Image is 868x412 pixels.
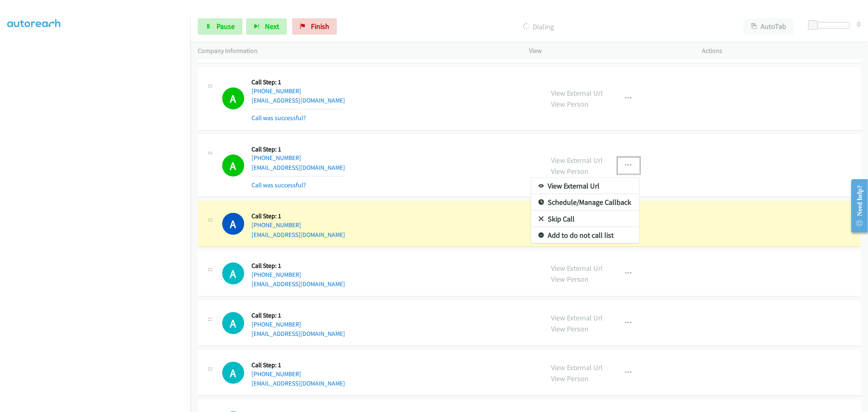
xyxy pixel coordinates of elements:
[7,24,190,411] iframe: To enrich screen reader interactions, please activate Accessibility in Grammarly extension settings
[845,173,868,238] iframe: Resource Center
[222,362,244,384] div: The call is yet to be attempted
[222,263,244,285] h1: A
[222,312,244,334] h1: A
[531,178,639,194] a: View External Url
[222,263,244,285] div: The call is yet to be attempted
[222,362,244,384] h1: A
[531,194,639,210] a: Schedule/Manage Callback
[531,227,639,243] a: Add to do not call list
[222,312,244,334] div: The call is yet to be attempted
[222,213,244,235] h1: A
[531,211,639,227] a: Skip Call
